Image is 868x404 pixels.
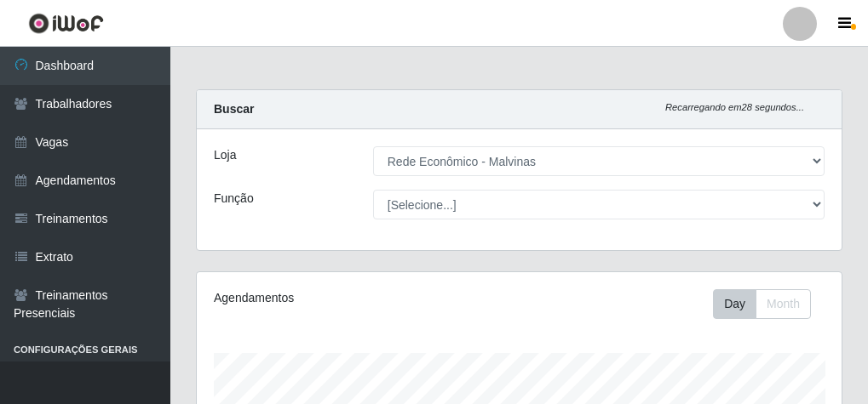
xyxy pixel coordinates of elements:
img: CoreUI Logo [28,13,104,34]
label: Loja [214,146,236,164]
strong: Buscar [214,102,254,116]
i: Recarregando em 28 segundos... [665,102,804,112]
button: Month [756,289,811,319]
div: Agendamentos [214,289,453,307]
div: First group [713,289,811,319]
button: Day [713,289,756,319]
div: Toolbar with button groups [713,289,825,319]
label: Função [214,190,254,208]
